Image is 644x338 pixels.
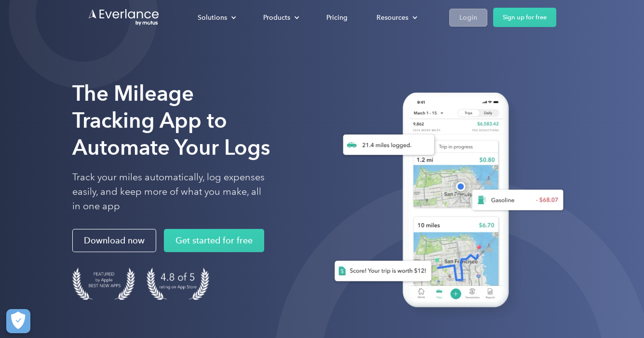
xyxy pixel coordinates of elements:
p: Track your miles automatically, log expenses easily, and keep more of what you make, all in one app [72,170,265,214]
a: Get started for free [164,229,264,252]
div: Solutions [188,9,244,26]
strong: The Mileage Tracking App to Automate Your Logs [72,81,270,160]
div: Products [263,12,290,24]
div: Solutions [198,12,227,24]
a: Go to homepage [88,8,160,27]
div: Resources [376,12,408,24]
a: Sign up for free [493,8,556,27]
img: 4.9 out of 5 stars on the app store [147,268,209,300]
a: Download now [72,229,156,252]
div: Products [254,9,307,26]
div: Resources [367,9,425,26]
img: Badge for Featured by Apple Best New Apps [72,268,135,300]
div: Pricing [326,12,348,24]
div: Login [459,12,477,24]
button: Cookies Settings [6,309,30,333]
a: Login [449,9,487,27]
a: Pricing [317,9,357,26]
img: Everlance, mileage tracker app, expense tracking app [319,82,571,322]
